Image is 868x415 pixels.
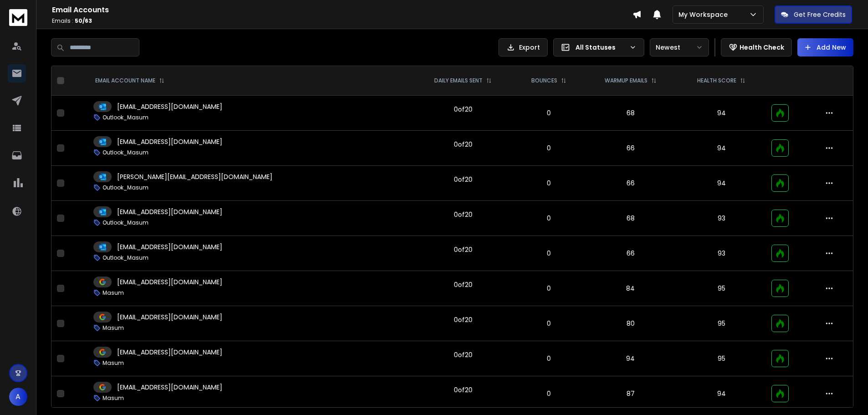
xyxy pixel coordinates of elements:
[519,284,578,293] p: 0
[775,5,852,24] button: Get Free Credits
[677,376,765,411] td: 94
[584,236,677,271] td: 66
[434,77,483,84] p: DAILY EMAILS SENT
[9,388,27,406] button: A
[454,140,473,149] div: 0 of 20
[117,383,222,392] p: [EMAIL_ADDRESS][DOMAIN_NAME]
[584,96,677,131] td: 68
[677,271,765,306] td: 95
[584,341,677,376] td: 94
[117,137,222,146] p: [EMAIL_ADDRESS][DOMAIN_NAME]
[103,289,124,297] p: Masum
[519,214,578,223] p: 0
[650,38,709,56] button: Newest
[454,105,473,114] div: 0 of 20
[9,9,27,26] img: logo
[531,77,557,84] p: BOUNCES
[605,77,647,84] p: WARMUP EMAILS
[519,179,578,188] p: 0
[677,306,765,341] td: 95
[117,102,222,111] p: [EMAIL_ADDRESS][DOMAIN_NAME]
[697,77,736,84] p: HEALTH SCORE
[677,236,765,271] td: 93
[95,77,164,84] div: EMAIL ACCOUNT NAME
[519,389,578,398] p: 0
[454,315,473,324] div: 0 of 20
[454,385,473,395] div: 0 of 20
[519,354,578,363] p: 0
[721,38,792,56] button: Health Check
[519,108,578,118] p: 0
[103,359,124,367] p: Masum
[103,114,149,121] p: Outlook_Masum
[103,184,149,191] p: Outlook_Masum
[519,319,578,328] p: 0
[103,149,149,156] p: Outlook_Masum
[117,207,222,216] p: [EMAIL_ADDRESS][DOMAIN_NAME]
[454,280,473,289] div: 0 of 20
[117,172,272,181] p: [PERSON_NAME][EMAIL_ADDRESS][DOMAIN_NAME]
[52,5,632,15] h1: Email Accounts
[677,96,765,131] td: 94
[584,131,677,166] td: 66
[52,17,632,25] p: Emails :
[584,166,677,201] td: 66
[519,143,578,153] p: 0
[575,43,626,52] p: All Statuses
[677,166,765,201] td: 94
[677,201,765,236] td: 93
[498,38,548,56] button: Export
[519,249,578,258] p: 0
[677,341,765,376] td: 95
[103,254,149,261] p: Outlook_Masum
[103,395,124,402] p: Masum
[103,219,149,226] p: Outlook_Masum
[117,242,222,251] p: [EMAIL_ADDRESS][DOMAIN_NAME]
[584,376,677,411] td: 87
[794,10,846,19] p: Get Free Credits
[584,271,677,306] td: 84
[117,313,222,322] p: [EMAIL_ADDRESS][DOMAIN_NAME]
[454,210,473,219] div: 0 of 20
[454,175,473,184] div: 0 of 20
[75,17,92,25] span: 50 / 63
[454,350,473,359] div: 0 of 20
[103,324,124,332] p: Masum
[117,277,222,287] p: [EMAIL_ADDRESS][DOMAIN_NAME]
[678,10,731,19] p: My Workspace
[677,131,765,166] td: 94
[454,245,473,254] div: 0 of 20
[117,348,222,357] p: [EMAIL_ADDRESS][DOMAIN_NAME]
[584,306,677,341] td: 80
[740,43,784,52] p: Health Check
[584,201,677,236] td: 68
[797,38,853,56] button: Add New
